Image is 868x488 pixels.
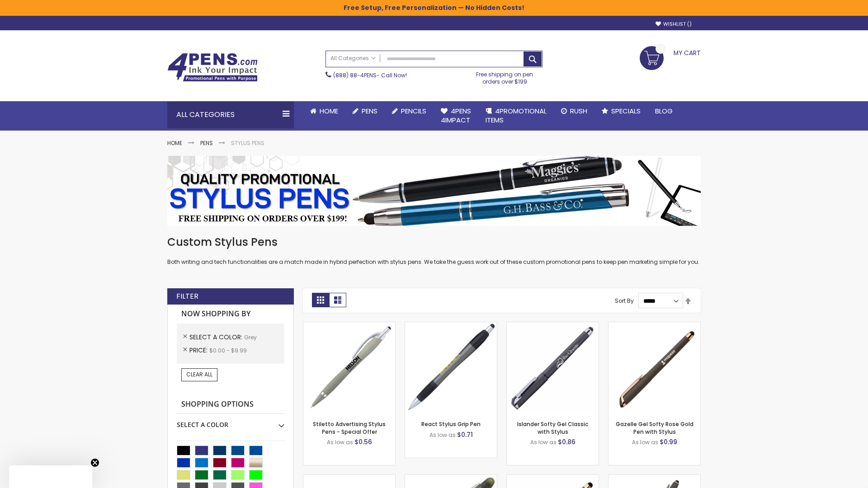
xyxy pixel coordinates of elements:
span: Select A Color [189,333,244,342]
span: 4Pens 4impact [441,106,471,125]
a: Pencils [385,101,434,121]
strong: Filter [176,291,198,301]
a: Specials [594,101,648,121]
span: As low as [632,438,658,446]
a: Souvenir® Jalan Highlighter Stylus Pen Combo-Grey [405,474,497,482]
div: Free shipping on pen orders over $199 [467,67,543,85]
img: React Stylus Grip Pen-Grey [405,322,497,414]
span: - Call Now! [333,71,407,79]
a: Blog [648,101,680,121]
a: Pens [200,139,213,147]
div: Close teaser [9,465,92,488]
a: Clear All [181,368,217,381]
span: Pens [362,106,377,116]
strong: Shopping Options [177,395,284,414]
a: React Stylus Grip Pen-Grey [405,322,497,329]
span: $0.86 [558,437,576,446]
a: All Categories [326,51,380,66]
a: Islander Softy Gel Classic with Stylus [517,420,588,435]
span: $0.56 [354,437,372,446]
span: All Categories [330,55,376,62]
span: $0.00 - $9.99 [209,347,247,354]
img: Gazelle Gel Softy Rose Gold Pen with Stylus-Grey [609,322,700,414]
a: Islander Softy Rose Gold Gel Pen with Stylus-Grey [507,474,599,482]
label: Sort By [615,297,634,305]
span: Grey [244,333,257,341]
strong: Now Shopping by [177,305,284,324]
a: Wishlist [656,21,692,28]
a: Stiletto Advertising Stylus Pens-Grey [303,322,395,329]
strong: Stylus Pens [231,139,264,147]
a: 4Pens4impact [434,101,478,131]
span: Blog [655,106,673,116]
button: Close teaser [90,458,99,467]
span: Specials [611,106,641,116]
span: Rush [570,106,587,116]
span: As low as [530,438,557,446]
img: Stylus Pens [167,156,701,226]
img: Stiletto Advertising Stylus Pens-Grey [303,322,395,414]
span: Pencils [401,106,426,116]
img: Islander Softy Gel Classic with Stylus-Grey [507,322,599,414]
a: Islander Softy Gel Classic with Stylus-Grey [507,322,599,329]
span: $0.71 [457,430,473,439]
a: Home [303,101,345,121]
span: $0.99 [660,437,677,446]
a: Stiletto Advertising Stylus Pens - Special Offer [313,420,386,435]
a: Custom Soft Touch® Metal Pens with Stylus-Grey [609,474,700,482]
a: Rush [554,101,594,121]
span: Clear All [186,371,212,378]
a: Pens [345,101,385,121]
span: As low as [327,438,353,446]
div: Select A Color [177,414,284,429]
span: As low as [429,431,456,439]
div: All Categories [167,101,294,128]
img: 4Pens Custom Pens and Promotional Products [167,53,258,82]
a: 4PROMOTIONALITEMS [478,101,554,131]
span: Price [189,346,209,355]
strong: Grid [312,293,329,307]
a: Cyber Stylus 0.7mm Fine Point Gel Grip Pen-Grey [303,474,395,482]
a: Gazelle Gel Softy Rose Gold Pen with Stylus-Grey [609,322,700,329]
a: Gazelle Gel Softy Rose Gold Pen with Stylus [616,420,693,435]
a: React Stylus Grip Pen [421,420,481,428]
a: (888) 88-4PENS [333,71,377,79]
span: 4PROMOTIONAL ITEMS [486,106,547,125]
div: Both writing and tech functionalities are a match made in hybrid perfection with stylus pens. We ... [167,235,701,266]
span: Home [320,106,338,116]
a: Home [167,139,182,147]
h1: Custom Stylus Pens [167,235,701,249]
